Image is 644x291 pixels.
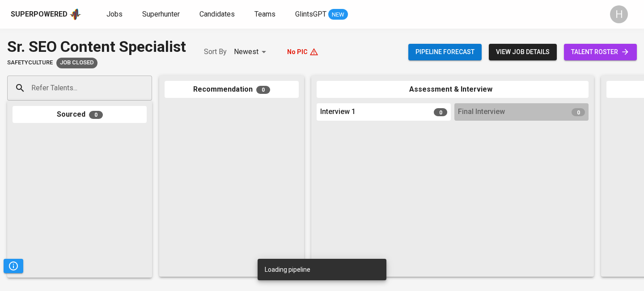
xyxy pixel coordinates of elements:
a: Superhunter [142,9,182,20]
a: Superpoweredapp logo [11,8,81,21]
span: Jobs [106,10,123,18]
span: Interview 1 [320,107,356,117]
span: Candidates [199,10,235,18]
div: Superpowered [11,9,68,20]
button: Open [147,87,149,89]
a: GlintsGPT NEW [295,9,348,20]
img: app logo [69,8,81,21]
a: Jobs [106,9,124,20]
span: 0 [89,111,103,119]
div: Loading pipeline [265,261,310,278]
span: Pipeline forecast [415,46,475,58]
span: SafetyCulture [7,59,53,67]
span: view job details [496,46,550,58]
a: talent roster [564,44,637,60]
p: Newest [234,46,258,57]
button: Pipeline forecast [408,44,482,60]
a: Teams [254,9,277,20]
button: Pipeline Triggers [4,259,23,273]
button: view job details [489,44,557,60]
p: No PIC [287,47,308,56]
div: Newest [234,44,269,60]
span: Teams [254,10,275,18]
span: talent roster [571,46,630,58]
div: Sr. SEO Content Specialist [7,36,186,58]
span: Superhunter [142,10,180,18]
span: Final Interview [458,107,505,117]
div: H [610,5,628,23]
span: GlintsGPT [295,10,326,18]
span: Job Closed [56,59,97,67]
span: 0 [572,108,585,116]
span: NEW [328,10,348,19]
div: Assessment & Interview [317,81,589,98]
div: Client fulfilled job using internal hiring [56,58,97,68]
div: Sourced [13,106,147,123]
a: Candidates [199,9,237,20]
span: 0 [256,86,270,94]
div: Recommendation [165,81,299,98]
p: Sort By [204,46,227,57]
span: 0 [434,108,447,116]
